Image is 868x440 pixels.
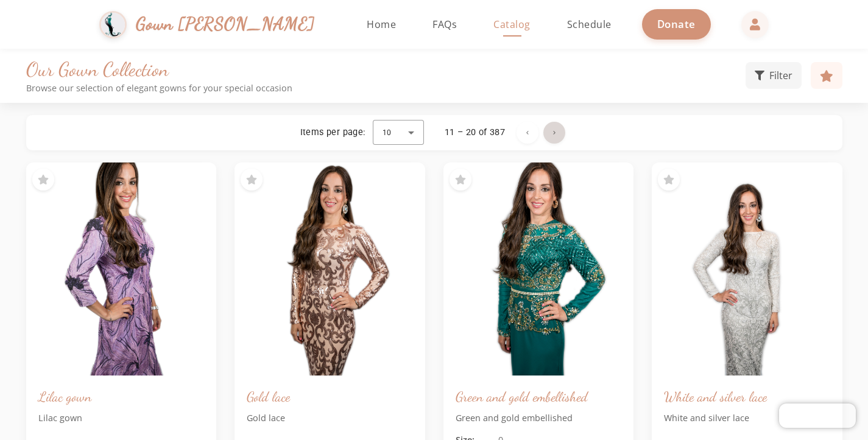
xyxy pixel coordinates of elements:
[543,122,565,144] button: Next page
[769,68,792,83] span: Filter
[567,18,612,31] span: Schedule
[493,18,531,31] span: Catalog
[642,9,711,39] a: Donate
[652,162,842,375] img: White and silver lace
[456,388,622,405] h3: Green and gold embellished
[456,411,622,425] p: Green and gold embellished
[367,18,396,31] span: Home
[247,388,413,405] h3: Gold lace
[517,122,538,144] button: Previous page
[38,388,205,405] h3: Lilac gown
[445,127,506,139] div: 11 – 20 of 387
[657,17,696,31] span: Donate
[235,162,425,375] img: Gold lace
[26,162,217,375] img: Lilac gown
[26,58,746,81] h1: Our Gown Collection
[300,127,365,139] div: Items per page:
[432,18,457,31] span: FAQs
[136,11,314,37] span: Gown [PERSON_NAME]
[26,83,746,93] p: Browse our selection of elegant gowns for your special occasion
[746,62,802,89] button: Filter
[99,11,127,38] img: Gown Gmach Logo
[99,8,326,41] a: Gown [PERSON_NAME]
[779,403,856,428] iframe: Chatra live chat
[664,388,830,405] h3: White and silver lace
[443,162,634,375] img: Green and gold embellished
